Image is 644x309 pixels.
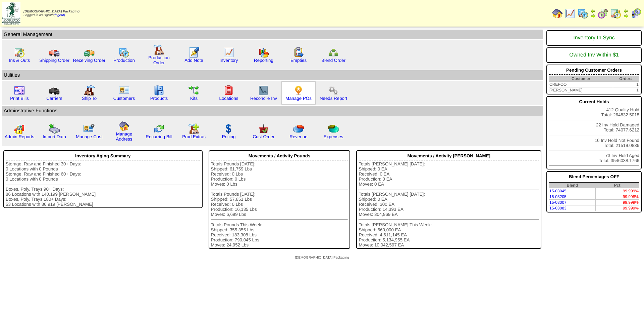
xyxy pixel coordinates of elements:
div: Owned Inv Within $1 [549,49,639,62]
a: Import Data [43,134,66,139]
div: Pending Customer Orders [549,66,639,75]
th: Order# [613,76,639,82]
img: graph2.png [14,123,25,134]
a: Carriers [46,96,62,101]
img: arrowleft.gif [590,8,596,13]
div: Movements / Activity [PERSON_NAME] [359,152,539,160]
a: 15-03083 [549,206,567,210]
a: Products [150,96,168,101]
td: 1 [613,87,639,93]
img: locations.gif [223,85,234,96]
img: truck.gif [49,47,60,58]
img: truck2.gif [84,47,95,58]
a: Manage Address [116,131,132,142]
img: invoice2.gif [14,85,25,96]
div: 412 Quality Hold Total: 264832.5018 22 Inv Hold Damaged Total: 74077.6212 16 Inv Hold Not Found T... [546,96,642,169]
a: Cust Order [253,134,274,139]
img: workflow.gif [189,85,199,96]
img: truck3.gif [49,85,60,96]
img: line_graph.gif [223,47,234,58]
a: Pricing [222,134,236,139]
a: (logout) [54,13,65,17]
img: arrowright.gif [623,13,629,19]
img: prodextras.gif [189,123,199,134]
img: line_graph2.gif [258,85,269,96]
td: [PERSON_NAME] [549,87,613,93]
a: Reporting [254,58,273,63]
a: Manage Cust [76,134,102,139]
img: graph.gif [258,47,269,58]
img: pie_chart2.png [328,123,339,134]
img: dollar.gif [223,123,234,134]
div: Movements / Activity Pounds [211,152,348,160]
a: Reconcile Inv [250,96,277,101]
img: workorder.gif [293,47,304,58]
img: calendarcustomer.gif [631,8,641,19]
a: Production [113,58,135,63]
a: Needs Report [320,96,347,101]
a: 15-03007 [549,200,567,205]
a: Production Order [148,55,170,65]
img: factory2.gif [84,85,95,96]
img: workflow.png [328,85,339,96]
td: 99.999% [595,200,639,205]
img: import.gif [49,123,60,134]
a: 15-03205 [549,194,567,199]
img: cabinet.gif [154,85,164,96]
img: reconcile.gif [154,123,164,134]
a: Shipping Order [39,58,69,63]
td: Utilities [2,70,543,80]
td: Adminstrative Functions [2,106,543,116]
img: calendarblend.gif [598,8,608,19]
div: Totals Pounds [DATE]: Shipped: 61,759 Lbs Received: 0 Lbs Production: 0 Lbs Moves: 0 Lbs Totals P... [211,161,348,247]
a: Revenue [289,134,307,139]
img: cust_order.png [258,123,269,134]
a: Locations [219,96,238,101]
a: Blend Order [321,58,345,63]
a: Add Note [184,58,203,63]
img: home.gif [119,121,129,131]
img: calendarinout.gif [610,8,621,19]
span: Logged in as Dgroth [23,10,79,17]
img: network.png [328,47,339,58]
img: po.png [293,85,304,96]
div: Inventory Aging Summary [6,152,200,160]
a: Print Bills [10,96,29,101]
a: Inventory [220,58,238,63]
img: managecust.png [83,123,96,134]
a: Admin Reports [5,134,34,139]
th: Blend [549,183,596,188]
a: Ship To [82,96,97,101]
td: CREFOO [549,82,613,87]
a: Recurring Bill [146,134,172,139]
a: 15-03045 [549,189,567,193]
th: Pct [595,183,639,188]
img: factory.gif [154,44,164,55]
a: Empties [290,58,307,63]
img: home.gif [552,8,563,19]
img: calendarinout.gif [14,47,25,58]
img: orders.gif [189,47,199,58]
a: Receiving Order [73,58,105,63]
a: Manage POs [285,96,312,101]
img: pie_chart.png [293,123,304,134]
div: Inventory In Sync [549,32,639,44]
img: zoroco-logo-small.webp [2,2,20,25]
div: Current Holds [549,98,639,106]
img: customers.gif [119,85,129,96]
a: Prod Extras [182,134,206,139]
td: 99.999% [595,205,639,211]
a: Customers [113,96,135,101]
th: Customer [549,76,613,82]
span: [DEMOGRAPHIC_DATA] Packaging [295,256,349,260]
img: calendarprod.gif [578,8,588,19]
td: 99.999% [595,188,639,194]
img: arrowleft.gif [623,8,629,13]
td: 1 [613,82,639,87]
a: Kits [190,96,198,101]
td: 99.998% [595,194,639,200]
img: calendarprod.gif [119,47,129,58]
img: line_graph.gif [565,8,576,19]
td: General Management [2,30,543,39]
a: Ins & Outs [9,58,30,63]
